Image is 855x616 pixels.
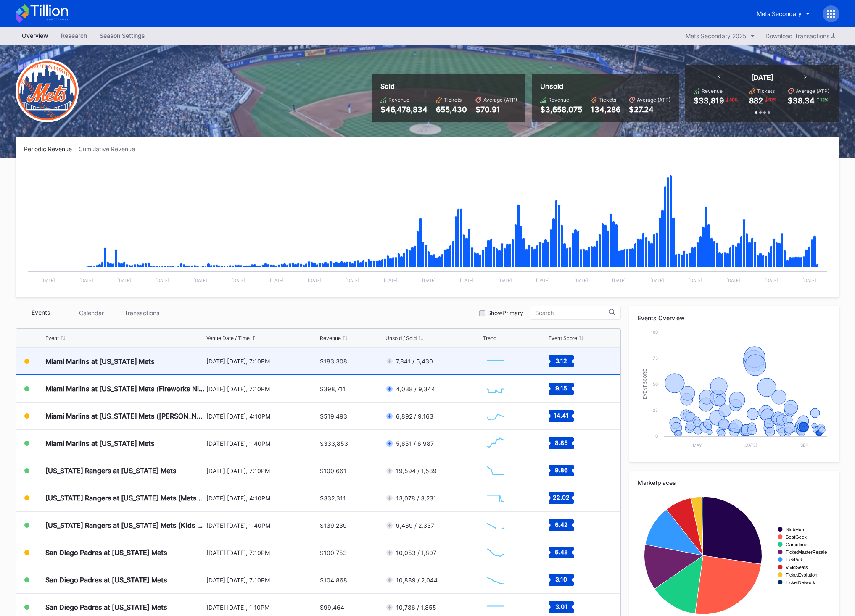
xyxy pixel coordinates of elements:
[16,306,66,319] div: Events
[79,145,142,153] div: Cumulative Revenue
[483,378,508,399] svg: Chart title
[422,278,436,283] text: [DATE]
[320,577,347,584] div: $104,868
[193,278,207,283] text: [DATE]
[483,460,508,481] svg: Chart title
[41,278,55,283] text: [DATE]
[786,580,815,585] text: TicketNetwork
[206,522,318,529] div: [DATE] [DATE], 1:40PM
[786,565,808,570] text: VividSeats
[483,569,508,590] svg: Chart title
[93,29,151,42] div: Season Settings
[45,603,167,611] div: San Diego Padres at [US_STATE] Mets
[117,278,131,283] text: [DATE]
[553,494,570,501] text: 22.02
[320,385,346,392] div: $398,711
[396,413,433,420] div: 6,892 / 9,163
[487,309,523,316] div: Show Primary
[116,306,167,319] div: Transactions
[483,515,508,536] svg: Chart title
[320,522,347,529] div: $139,239
[788,96,815,105] div: $38.34
[554,439,567,446] text: 8.85
[206,413,318,420] div: [DATE] [DATE], 4:10PM
[45,357,155,366] div: Miami Marlins at [US_STATE] Mets
[483,487,508,508] svg: Chart title
[93,29,151,42] a: Season Settings
[483,405,508,426] svg: Chart title
[66,306,116,319] div: Calendar
[786,542,807,547] text: Gametime
[555,357,567,364] text: 3.12
[55,29,93,42] div: Research
[396,577,438,584] div: 10,889 / 2,044
[554,412,569,419] text: 14.41
[796,88,829,94] div: Average (ATP)
[320,495,346,502] div: $332,311
[574,278,588,283] text: [DATE]
[45,576,167,584] div: San Diego Padres at [US_STATE] Mets
[765,278,778,283] text: [DATE]
[396,358,433,365] div: 7,841 / 5,430
[744,442,757,448] text: [DATE]
[686,32,747,39] div: Mets Secondary 2025
[555,603,567,610] text: 3.01
[554,548,567,555] text: 6.48
[24,145,79,153] div: Periodic Revenue
[638,328,831,454] svg: Chart title
[786,534,807,540] text: SeatGeek
[638,314,831,321] div: Events Overview
[483,351,508,372] svg: Chart title
[206,335,250,341] div: Venue Date / Time
[535,310,609,316] input: Search
[55,29,93,42] a: Research
[346,278,359,283] text: [DATE]
[206,604,318,611] div: [DATE] [DATE], 1:10PM
[653,355,658,361] text: 75
[475,105,517,114] div: $70.91
[536,278,550,283] text: [DATE]
[591,105,620,114] div: 134,286
[650,278,664,283] text: [DATE]
[689,278,702,283] text: [DATE]
[396,604,436,611] div: 10,786 / 1,855
[761,30,839,42] button: Download Transactions
[819,96,829,103] div: 12 %
[232,278,245,283] text: [DATE]
[599,97,616,103] div: Tickets
[388,97,409,103] div: Revenue
[385,335,417,341] div: Unsold / Sold
[45,439,155,448] div: Miami Marlins at [US_STATE] Mets
[702,88,723,94] div: Revenue
[380,105,427,114] div: $46,478,834
[549,335,577,341] div: Event Score
[396,495,436,502] div: 13,078 / 3,231
[396,467,437,474] div: 19,594 / 1,589
[751,73,773,82] div: [DATE]
[540,105,582,114] div: $3,658,075
[612,278,626,283] text: [DATE]
[786,557,803,562] text: TickPick
[320,440,348,447] div: $333,853
[483,433,508,454] svg: Chart title
[45,521,204,529] div: [US_STATE] Rangers at [US_STATE] Mets (Kids Color-In Lunchbox Giveaway)
[320,467,346,474] div: $100,661
[45,335,59,341] div: Event
[396,522,434,529] div: 9,469 / 2,337
[16,29,55,42] a: Overview
[786,572,817,577] text: TicketEvolution
[483,97,517,103] div: Average (ATP)
[765,32,835,39] div: Download Transactions
[800,442,808,448] text: Sep
[750,6,816,21] button: Mets Secondary
[206,495,318,502] div: [DATE] [DATE], 4:10PM
[320,413,347,420] div: $519,493
[460,278,474,283] text: [DATE]
[548,97,569,103] div: Revenue
[396,549,436,556] div: 10,053 / 1,807
[270,278,284,283] text: [DATE]
[651,329,658,334] text: 100
[206,577,318,584] div: [DATE] [DATE], 7:10PM
[320,358,347,365] div: $183,308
